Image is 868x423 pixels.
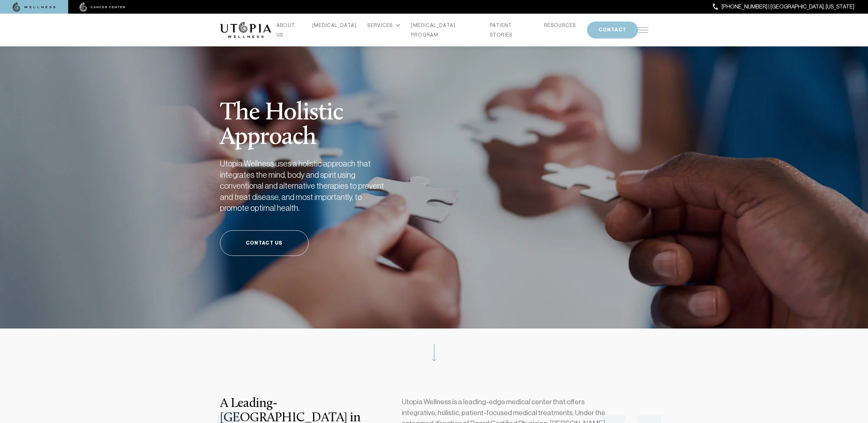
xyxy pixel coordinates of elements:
[312,20,357,30] a: [MEDICAL_DATA]
[490,20,533,40] a: PATIENT STORIES
[544,20,576,30] a: RESOURCES
[13,2,56,12] img: wellness
[411,20,479,40] a: [MEDICAL_DATA] PROGRAM
[277,20,301,40] a: ABOUT US
[638,27,648,33] img: icon-hamburger
[220,22,271,38] img: logo
[587,21,638,39] button: CONTACT
[713,2,854,11] a: [PHONE_NUMBER] | [GEOGRAPHIC_DATA], [US_STATE]
[220,230,309,256] a: Contact Us
[79,2,125,12] img: cancer center
[220,84,421,150] h1: The Holistic Approach
[722,2,854,11] span: [PHONE_NUMBER] | [GEOGRAPHIC_DATA], [US_STATE]
[367,20,400,30] div: SERVICES
[220,158,391,214] h2: Utopia Wellness uses a holistic approach that integrates the mind, body and spirit using conventi...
